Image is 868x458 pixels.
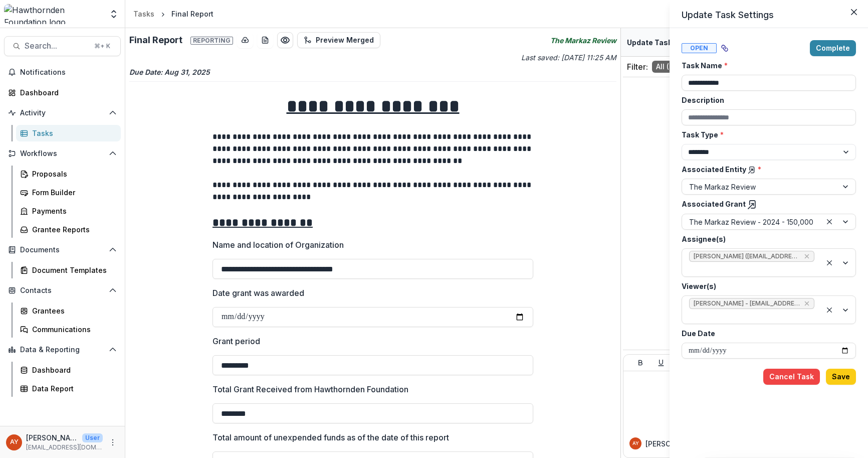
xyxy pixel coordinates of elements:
label: Task Type [682,129,850,140]
button: Close [846,4,862,20]
div: Clear selected options [823,216,835,228]
div: Remove Ani Zonneveld (ani@mpvusa.org) [803,251,811,261]
label: Associated Grant [682,199,850,210]
label: Due Date [682,328,850,339]
div: Clear selected options [823,304,835,316]
button: Cancel Task [763,369,820,385]
button: Save [826,369,856,385]
button: Complete [810,40,856,56]
label: Viewer(s) [682,281,850,291]
label: Assignee(s) [682,234,850,244]
label: Task Name [682,60,850,71]
label: Description [682,95,850,105]
label: Associated Entity [682,164,850,175]
div: Clear selected options [823,257,835,269]
span: [PERSON_NAME] - [EMAIL_ADDRESS][DOMAIN_NAME] [694,300,800,307]
span: Open [682,43,717,53]
button: View dependent tasks [717,40,733,56]
span: [PERSON_NAME] ([EMAIL_ADDRESS][DOMAIN_NAME]) [694,253,800,260]
div: Remove Andreas Yuíza - temelio@hawthornden.org [803,298,811,309]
